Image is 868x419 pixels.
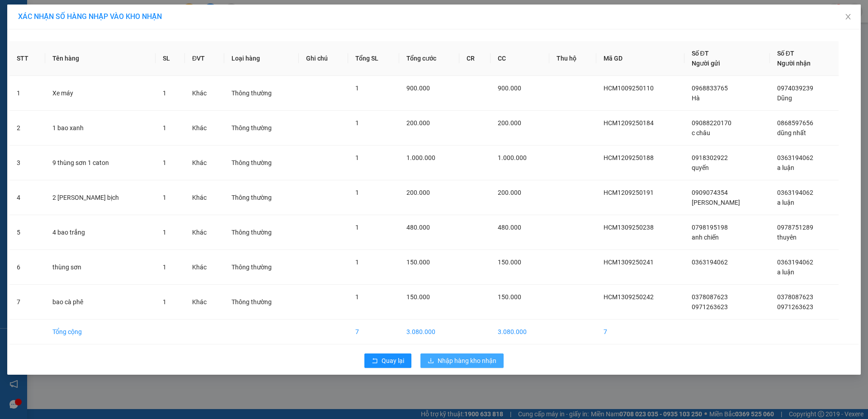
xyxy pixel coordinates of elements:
th: Ghi chú [299,41,348,76]
span: 150.000 [498,259,521,266]
span: 150.000 [498,293,521,301]
td: Thông thường [224,215,299,250]
span: HCM1309250241 [604,259,654,266]
span: 0363194062 [692,259,728,266]
span: 0798195198 [692,224,728,231]
span: HCM1009250110 [604,85,654,92]
span: 0918302922 [692,154,728,161]
span: HCM1309250238 [604,224,654,231]
span: 150.000 [406,293,430,301]
span: Số ĐT [777,50,794,57]
td: 2 [9,111,45,146]
td: 2 [PERSON_NAME] bịch [45,180,156,215]
th: Thu hộ [549,41,596,76]
span: a luận [777,268,794,276]
span: 1 [163,159,166,166]
span: HCM1309250242 [604,293,654,301]
span: 0868597656 [777,119,813,127]
td: 3 [9,146,45,180]
span: 480.000 [498,224,521,231]
td: Khác [185,285,224,320]
th: Tên hàng [45,41,156,76]
td: 7 [596,320,684,344]
span: Nhập hàng kho nhận [438,356,496,366]
span: HCM1209250184 [604,119,654,127]
td: Xe máy [45,76,156,111]
td: Khác [185,215,224,250]
span: 0378087623 [777,293,813,301]
th: Tổng SL [348,41,399,76]
span: Quay lại [382,356,404,366]
span: quyến [692,164,709,171]
span: 0971263623 [692,303,728,311]
td: 3.080.000 [399,320,459,344]
th: Loại hàng [224,41,299,76]
span: 1.000.000 [498,154,527,161]
button: downloadNhập hàng kho nhận [420,353,504,368]
span: download [428,358,434,365]
span: Hà [692,94,700,102]
span: 900.000 [406,85,430,92]
span: [PERSON_NAME] [692,199,740,206]
span: 1 [163,89,166,97]
td: thùng sơn [45,250,156,285]
th: ĐVT [185,41,224,76]
td: 9 thùng sơn 1 caton [45,146,156,180]
span: Người nhận [777,60,811,67]
span: Số ĐT [692,50,709,57]
span: 0378087623 [692,293,728,301]
span: Dũng [777,94,792,102]
span: a luận [777,164,794,171]
td: 3.080.000 [491,320,550,344]
span: rollback [372,358,378,365]
td: 1 [9,76,45,111]
span: dũng nhất [777,129,806,137]
span: 0909074354 [692,189,728,196]
td: Thông thường [224,180,299,215]
span: 1 [355,154,359,161]
span: 480.000 [406,224,430,231]
span: 1 [163,229,166,236]
span: 900.000 [498,85,521,92]
span: close [844,13,852,20]
button: rollbackQuay lại [364,353,411,368]
span: 1 [163,298,166,306]
span: a luận [777,199,794,206]
th: CR [459,41,490,76]
span: 0363194062 [777,259,813,266]
td: Thông thường [224,76,299,111]
td: Thông thường [224,111,299,146]
span: 1 [355,224,359,231]
span: 0968833765 [692,85,728,92]
span: 200.000 [406,189,430,196]
td: 6 [9,250,45,285]
span: 0363194062 [777,189,813,196]
span: 1 [355,119,359,127]
span: 200.000 [498,119,521,127]
td: Tổng cộng [45,320,156,344]
td: Thông thường [224,285,299,320]
td: 7 [348,320,399,344]
td: Khác [185,111,224,146]
span: 0363194062 [777,154,813,161]
span: Người gửi [692,60,720,67]
span: 0971263623 [777,303,813,311]
td: bao cà phê [45,285,156,320]
td: 7 [9,285,45,320]
td: 4 bao trắng [45,215,156,250]
span: 200.000 [498,189,521,196]
td: 5 [9,215,45,250]
th: SL [156,41,185,76]
span: 1 [355,189,359,196]
td: Khác [185,250,224,285]
th: Tổng cước [399,41,459,76]
span: HCM1209250191 [604,189,654,196]
span: 1 [163,194,166,201]
td: 4 [9,180,45,215]
span: 0974039239 [777,85,813,92]
td: 1 bao xanh [45,111,156,146]
td: Thông thường [224,146,299,180]
span: 150.000 [406,259,430,266]
button: Close [835,5,861,30]
td: Khác [185,180,224,215]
